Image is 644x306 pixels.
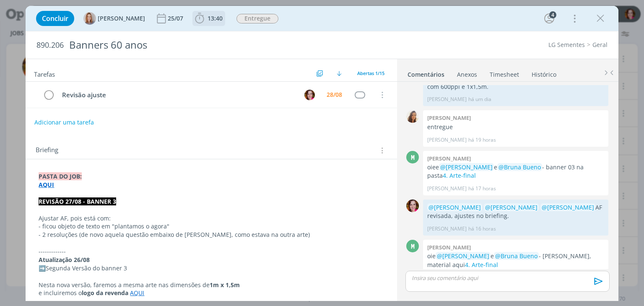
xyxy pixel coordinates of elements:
a: Geral [592,41,608,49]
button: A[PERSON_NAME] [83,12,145,25]
span: 13:40 [208,14,223,22]
strong: 1m x 1,5m [210,281,240,289]
p: [PERSON_NAME] [427,136,467,144]
p: Nesta nova versão, faremos a mesma arte nas dimensões de [39,281,384,289]
span: @[PERSON_NAME] [437,252,489,260]
a: 4. Arte-final [443,171,476,179]
p: AF revisada, ajustes no briefing. [427,203,604,220]
p: ------------- [39,247,384,256]
span: Abertas 1/15 [357,70,384,76]
span: Tarefas [34,68,55,78]
strong: REVISÃO 27/08 - BANNER 3 [39,197,116,205]
button: Concluir [36,11,74,26]
strong: Atualização 26/08 [39,256,90,264]
div: 25/07 [168,16,185,21]
a: AQUI [130,289,144,297]
a: AQUI [39,181,54,189]
img: B [406,200,419,212]
span: Concluir [42,15,68,22]
span: Entregue [236,14,278,23]
span: 890.206 [36,41,64,50]
p: Ajustar AF, pois está com: [39,214,384,223]
strong: logo da revenda [82,289,128,297]
a: LG Sementes [548,41,585,49]
span: @[PERSON_NAME] [440,163,493,171]
img: B [304,90,315,100]
div: M [406,240,419,252]
p: [PERSON_NAME] [427,96,467,103]
div: 4 [549,11,556,18]
div: dialog [26,6,618,301]
p: oiee e - banner 03 na pasta [427,163,604,180]
a: Timesheet [489,67,519,79]
p: ➡️Segunda Versão do banner 3 [39,264,384,272]
b: [PERSON_NAME] [427,244,471,251]
a: Histórico [531,67,557,79]
span: há 16 horas [468,225,496,233]
p: - 2 resoluções (de novo aquela questão embaixo de [PERSON_NAME], como estava na outra arte) [39,231,384,239]
span: há 19 horas [468,136,496,144]
img: A [83,12,96,25]
span: Briefing [36,145,58,156]
div: M [406,151,419,163]
p: oie e - [PERSON_NAME], material aqui [427,252,604,269]
span: @[PERSON_NAME] [485,203,538,211]
span: há 17 horas [468,185,496,192]
p: [PERSON_NAME] [427,185,467,192]
button: 13:40 [193,12,225,25]
button: Adicionar uma tarefa [34,115,94,130]
span: [PERSON_NAME] [98,16,145,21]
p: [PERSON_NAME] [427,225,467,233]
span: @Bruna Bueno [495,252,538,260]
a: 4. Arte-final [465,261,498,269]
button: 4 [543,12,556,25]
div: Banners 60 anos [65,35,366,55]
img: arrow-down.svg [337,71,342,76]
a: Comentários [407,67,445,79]
span: há um dia [468,96,491,103]
p: entregue [427,123,604,131]
span: @[PERSON_NAME] [542,203,594,211]
p: - ficou objeto de texto em "plantamos o agora" [39,222,384,231]
button: B [304,88,316,101]
b: [PERSON_NAME] [427,114,471,122]
p: e incluiremos o [39,289,384,297]
img: V [406,110,419,123]
b: [PERSON_NAME] [427,155,471,162]
div: Revisão ajuste [58,90,296,100]
button: Entregue [236,13,279,24]
span: @[PERSON_NAME] [428,203,481,211]
span: @Bruna Bueno [499,163,541,171]
div: Anexos [457,70,477,79]
strong: PASTA DO JOB: [39,172,82,180]
div: 28/08 [327,92,342,98]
